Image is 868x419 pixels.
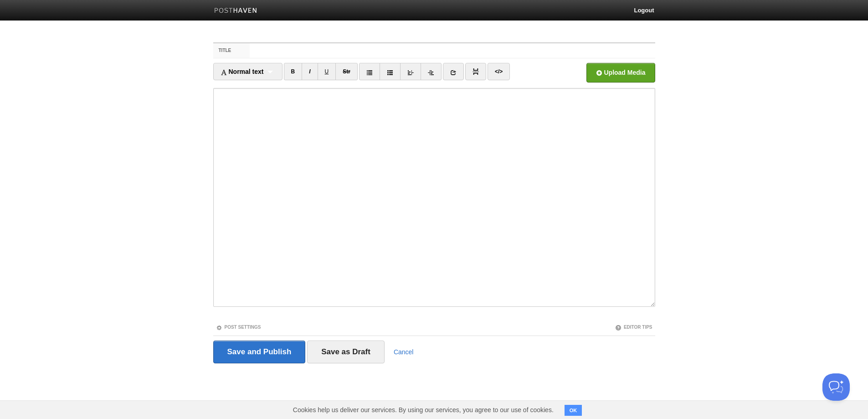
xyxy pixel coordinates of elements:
[465,63,486,80] a: Insert Read More
[443,63,464,80] a: Insert link
[302,63,318,80] a: CTRL+I
[488,63,510,80] a: Edit HTML
[421,63,442,80] a: Indent
[213,43,250,58] label: Title
[400,63,421,80] a: Outdent
[214,8,257,15] img: Posthaven-bar
[284,63,303,80] a: CTRL+B
[359,63,380,80] a: Unordered list
[615,325,652,330] a: Editor Tips
[284,401,563,419] span: Cookies help us deliver our services. By using our services, you agree to our use of cookies.
[394,348,414,356] a: Cancel
[565,405,582,416] button: OK
[213,341,306,363] input: Save and Publish
[380,63,401,80] a: Ordered list
[307,341,385,363] input: Save as Draft
[221,68,264,75] span: Normal text
[216,325,261,330] a: Post Settings
[822,373,850,401] iframe: Help Scout Beacon - Open
[318,63,336,80] a: CTRL+U
[343,68,350,75] del: Str
[473,68,479,75] img: pagebreak-icon.png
